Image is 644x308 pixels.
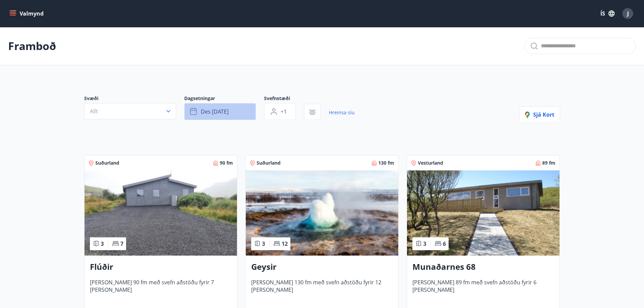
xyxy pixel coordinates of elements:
span: 130 fm [378,160,394,166]
span: des [DATE] [201,108,229,115]
a: Hreinsa síu [329,105,355,120]
button: J [620,5,636,22]
img: Paella dish [85,170,237,256]
span: Svefnstæði [264,95,304,103]
span: 12 [282,240,288,247]
span: Suðurland [257,160,281,166]
span: Suðurland [95,160,119,166]
span: 3 [262,240,265,247]
p: Framboð [8,39,56,53]
span: +1 [281,108,287,115]
h3: Geysir [251,261,393,273]
span: [PERSON_NAME] 89 fm með svefn aðstöðu fyrir 6 [PERSON_NAME] [412,279,554,301]
span: 7 [120,240,123,247]
span: Dagsetningar [184,95,264,103]
img: Paella dish [246,170,398,256]
button: des [DATE] [184,103,256,120]
span: 90 fm [220,160,233,166]
img: Paella dish [407,170,559,256]
h3: Flúðir [90,261,232,273]
span: Allt [90,108,98,115]
span: Svæði [84,95,184,103]
button: ÍS [597,7,618,20]
button: Allt [84,103,176,119]
span: 3 [423,240,426,247]
span: Sjá kort [525,111,554,118]
span: 3 [101,240,104,247]
button: menu [8,7,46,20]
h3: Munaðarnes 68 [412,261,554,273]
button: +1 [264,103,296,120]
button: Sjá kort [519,106,560,123]
span: [PERSON_NAME] 130 fm með svefn aðstöðu fyrir 12 [PERSON_NAME] [251,279,393,301]
span: 89 fm [542,160,555,166]
span: Vesturland [418,160,443,166]
span: 6 [443,240,446,247]
span: J [627,10,629,17]
span: [PERSON_NAME] 90 fm með svefn aðstöðu fyrir 7 [PERSON_NAME] [90,279,232,301]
